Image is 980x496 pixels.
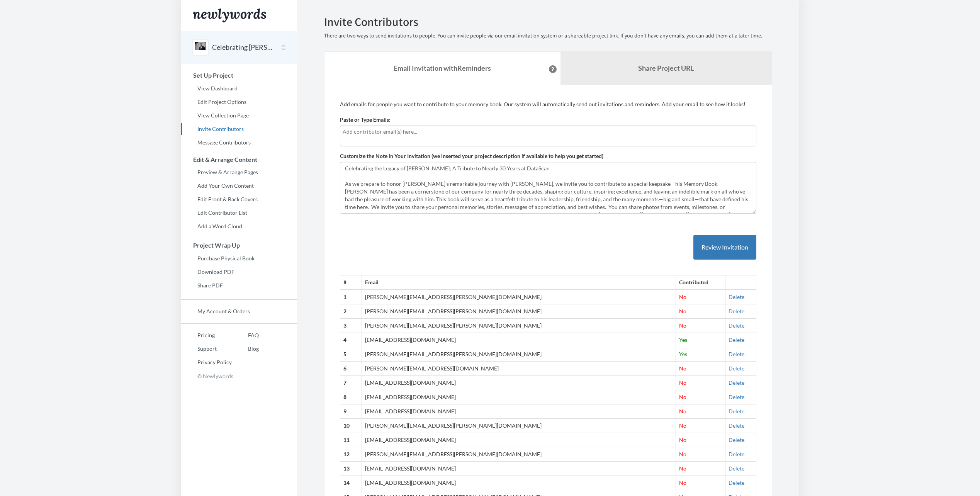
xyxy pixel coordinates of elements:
th: 14 [340,476,362,490]
a: Delete [729,322,744,329]
h2: Invite Contributors [324,15,772,28]
span: No [679,394,686,400]
td: [EMAIL_ADDRESS][DOMAIN_NAME] [362,390,676,404]
span: No [679,308,686,314]
h3: Set Up Project [182,72,297,79]
th: 9 [340,404,362,419]
a: FAQ [232,330,259,341]
a: Purchase Physical Book [181,253,297,264]
textarea: Celebrating the Legacy of [PERSON_NAME]; A Tribute to Nearly 30 Years at DataScan As we prepare t... [340,162,756,214]
a: Share PDF [181,280,297,291]
th: 13 [340,462,362,476]
b: Share Project URL [638,64,694,72]
a: Add Your Own Content [181,180,297,192]
img: Newlywords logo [193,8,266,22]
a: Privacy Policy [181,357,232,368]
span: No [679,479,686,486]
span: No [679,465,686,472]
h3: Project Wrap Up [182,242,297,249]
td: [PERSON_NAME][EMAIL_ADDRESS][PERSON_NAME][DOMAIN_NAME] [362,304,676,319]
th: 4 [340,333,362,347]
a: Support [181,343,232,355]
td: [EMAIL_ADDRESS][DOMAIN_NAME] [362,333,676,347]
td: [EMAIL_ADDRESS][DOMAIN_NAME] [362,462,676,476]
span: Yes [679,336,687,343]
th: # [340,275,362,290]
a: Delete [729,465,744,472]
span: No [679,408,686,414]
span: No [679,422,686,429]
td: [PERSON_NAME][EMAIL_ADDRESS][DOMAIN_NAME] [362,362,676,376]
a: Message Contributors [181,137,297,148]
td: [PERSON_NAME][EMAIL_ADDRESS][PERSON_NAME][DOMAIN_NAME] [362,347,676,362]
span: No [679,322,686,329]
td: [PERSON_NAME][EMAIL_ADDRESS][PERSON_NAME][DOMAIN_NAME] [362,290,676,304]
th: 8 [340,390,362,404]
a: Invite Contributors [181,123,297,135]
td: [EMAIL_ADDRESS][DOMAIN_NAME] [362,433,676,447]
a: Edit Contributor List [181,207,297,219]
th: 11 [340,433,362,447]
a: Delete [729,308,744,314]
button: Review Invitation [693,235,756,260]
a: Download PDF [181,266,297,278]
a: Delete [729,379,744,386]
a: View Collection Page [181,110,297,121]
label: Customize the Note in Your Invitation (we inserted your project description if available to help ... [340,152,603,160]
th: Contributed [676,275,725,290]
label: Paste or Type Emails: [340,116,391,124]
a: Delete [729,394,744,400]
span: Yes [679,351,687,357]
p: There are two ways to send invitations to people. You can invite people via our email invitation ... [324,32,772,40]
a: Delete [729,336,744,343]
a: Delete [729,408,744,414]
th: 3 [340,319,362,333]
a: Edit Front & Back Covers [181,194,297,205]
td: [EMAIL_ADDRESS][DOMAIN_NAME] [362,376,676,390]
a: Delete [729,351,744,357]
span: No [679,365,686,372]
span: No [679,451,686,457]
span: No [679,294,686,300]
strong: Email Invitation with Reminders [394,64,491,72]
span: No [679,379,686,386]
a: Delete [729,365,744,372]
a: Delete [729,479,744,486]
input: Add contributor email(s) here... [343,127,754,136]
a: Delete [729,422,744,429]
td: [EMAIL_ADDRESS][DOMAIN_NAME] [362,476,676,490]
iframe: Opens a widget where you can chat to one of our agents [921,473,972,492]
th: Email [362,275,676,290]
a: Preview & Arrange Pages [181,166,297,178]
th: 12 [340,447,362,462]
a: Delete [729,451,744,457]
td: [PERSON_NAME][EMAIL_ADDRESS][PERSON_NAME][DOMAIN_NAME] [362,447,676,462]
th: 2 [340,304,362,319]
th: 10 [340,419,362,433]
a: Pricing [181,330,232,341]
th: 6 [340,362,362,376]
th: 1 [340,290,362,304]
a: Blog [232,343,259,355]
a: Delete [729,294,744,300]
button: Celebrating [PERSON_NAME] [212,42,275,53]
h3: Edit & Arrange Content [182,156,297,163]
td: [EMAIL_ADDRESS][DOMAIN_NAME] [362,404,676,419]
p: Add emails for people you want to contribute to your memory book. Our system will automatically s... [340,100,756,108]
a: View Dashboard [181,83,297,94]
a: My Account & Orders [181,306,297,317]
span: No [679,437,686,443]
a: Edit Project Options [181,96,297,108]
td: [PERSON_NAME][EMAIL_ADDRESS][PERSON_NAME][DOMAIN_NAME] [362,419,676,433]
th: 7 [340,376,362,390]
a: Add a Word Cloud [181,221,297,232]
td: [PERSON_NAME][EMAIL_ADDRESS][PERSON_NAME][DOMAIN_NAME] [362,319,676,333]
p: © Newlywords [181,370,297,382]
th: 5 [340,347,362,362]
a: Delete [729,437,744,443]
